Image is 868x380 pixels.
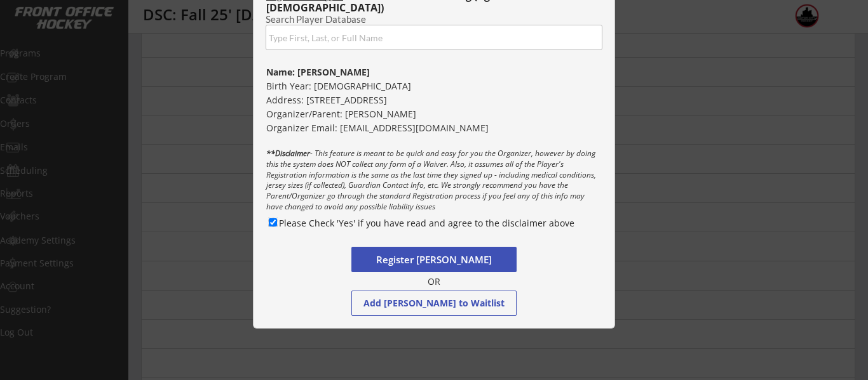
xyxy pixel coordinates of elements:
[266,15,602,24] div: Search Player Database
[254,122,614,134] div: Organizer Email: [EMAIL_ADDRESS][DOMAIN_NAME]
[279,217,574,229] label: Please Check 'Yes' if you have read and agree to the disclaimer above
[254,66,614,79] div: Name: [PERSON_NAME]
[266,148,310,159] strong: **Disclaimer
[351,247,517,272] button: Register [PERSON_NAME]
[254,94,614,107] div: Address: [STREET_ADDRESS]
[351,291,517,316] button: Add [PERSON_NAME] to Waitlist
[254,148,614,214] div: - This feature is meant to be quick and easy for you the Organizer, however by doing this the sys...
[254,80,614,93] div: Birth Year: [DEMOGRAPHIC_DATA]
[266,25,602,50] input: Type First, Last, or Full Name
[254,108,614,121] div: Organizer/Parent: [PERSON_NAME]
[419,276,448,289] div: OR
